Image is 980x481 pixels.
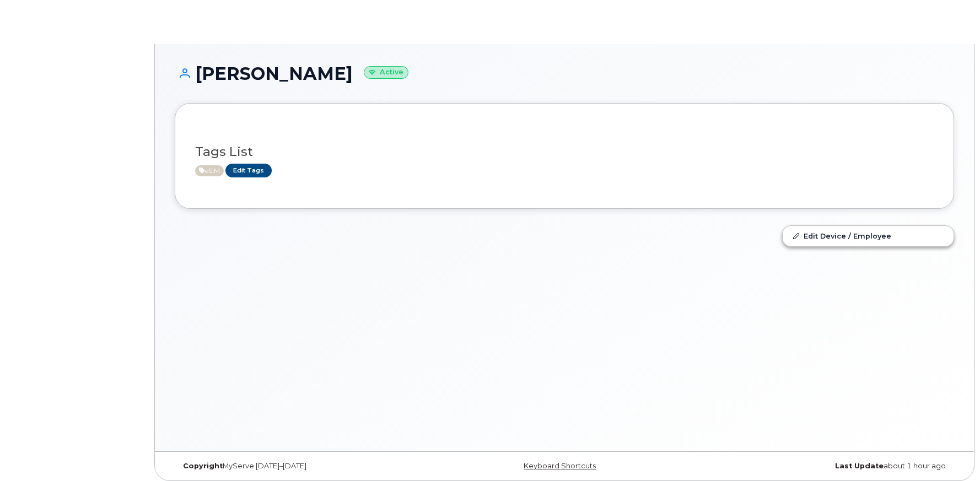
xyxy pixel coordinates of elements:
a: Edit Tags [225,164,272,177]
h3: Tags List [195,145,934,159]
strong: Copyright [183,462,223,470]
h1: [PERSON_NAME] [175,64,954,83]
div: about 1 hour ago [694,462,954,471]
span: Active [195,165,224,176]
div: MyServe [DATE]–[DATE] [175,462,434,471]
a: Keyboard Shortcuts [524,462,596,470]
strong: Last Update [835,462,884,470]
a: Edit Device / Employee [783,226,954,246]
small: Active [364,66,408,79]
